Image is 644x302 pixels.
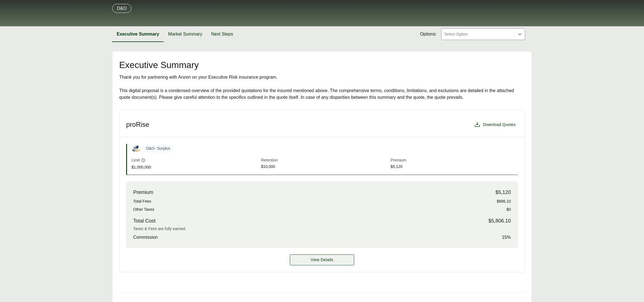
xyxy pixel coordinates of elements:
[119,60,525,69] h2: Executive Summary
[133,189,153,196] span: Premium
[164,26,207,42] button: Market Summary
[290,254,354,265] a: proRise details
[261,157,388,164] span: Retention
[391,157,518,164] span: Premium
[132,144,140,153] img: proRise Insurance Services LLC
[488,217,511,225] span: $5,806.10
[495,189,511,196] span: $5,120
[506,207,511,212] span: $0
[133,217,156,225] span: Total Cost
[420,31,437,38] span: Options:
[117,5,127,12] p: D&O
[502,234,511,241] span: 15 %
[131,164,259,170] span: $1,000,000
[391,164,518,170] span: $5,120
[497,198,511,204] span: $686.10
[133,226,511,232] div: Taxes & Fees are fully earned.
[207,26,238,42] button: Next Steps
[483,122,516,128] span: Download Quotes
[133,198,151,204] span: Total Fees
[126,120,149,129] h3: proRise
[112,26,164,42] button: Executive Summary
[311,257,333,263] span: View Details
[131,157,140,163] span: Limit
[133,234,158,241] span: Commission
[261,164,388,170] span: $10,000
[290,254,354,265] button: View Details
[143,144,173,153] span: D&O - Surplus
[472,119,518,130] button: Download Quotes
[133,207,154,212] span: Other Taxes
[119,74,525,101] div: Thank you for partnering with Anzen on your Executive Risk insurance program. This digital propos...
